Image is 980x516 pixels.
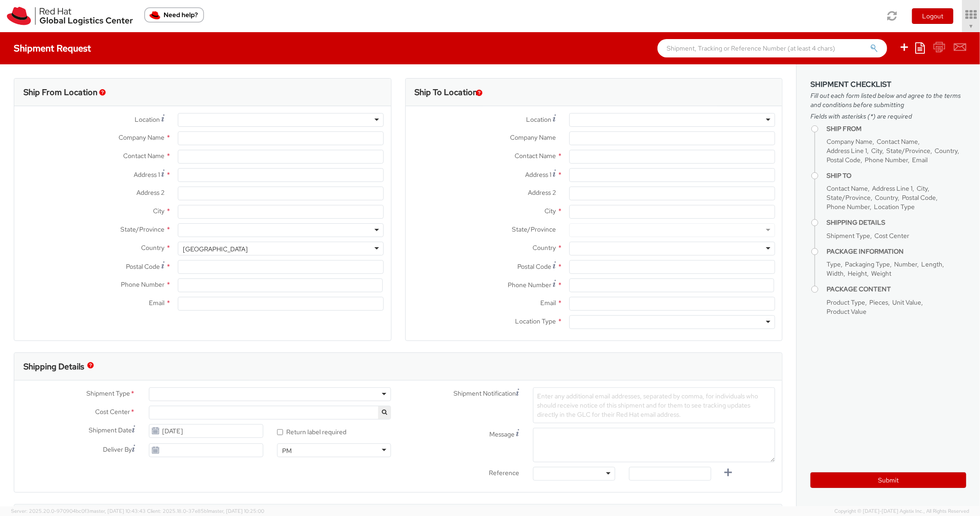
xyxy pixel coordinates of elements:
[489,469,519,477] span: Reference
[827,269,844,278] span: Width
[153,207,164,215] span: City
[894,260,917,268] span: Number
[537,392,758,419] span: Enter any additional email addresses, separated by comma, for individuals who should receive noti...
[875,193,898,202] span: Country
[525,170,551,179] span: Address 1
[121,280,164,289] span: Phone Number
[827,125,966,132] h4: Ship From
[845,260,890,268] span: Packaging Type
[827,184,868,193] span: Contact Name
[921,260,942,268] span: Length
[827,147,867,155] span: Address Line 1
[126,262,160,271] span: Postal Code
[512,225,556,233] span: State/Province
[874,232,909,240] span: Cost Center
[11,508,146,514] span: Server: 2025.20.0-970904bc0f3
[183,244,248,254] div: [GEOGRAPHIC_DATA]
[886,147,930,155] span: State/Province
[489,430,515,438] span: Message
[136,188,164,197] span: Address 2
[810,91,966,109] span: Fill out each form listed below and agree to the terms and conditions before submitting
[508,281,551,289] span: Phone Number
[23,362,84,371] h3: Shipping Details
[827,286,966,293] h4: Package Content
[415,88,478,97] h3: Ship To Location
[827,248,966,255] h4: Package Information
[871,269,891,278] span: Weight
[902,193,936,202] span: Postal Code
[208,508,264,514] span: master, [DATE] 10:25:00
[827,156,861,164] span: Postal Code
[869,298,888,306] span: Pieces
[827,298,865,306] span: Product Type
[892,298,921,306] span: Unit Value
[515,317,556,325] span: Location Type
[827,193,871,202] span: State/Province
[147,508,264,514] span: Client: 2025.18.0-37e85b1
[123,152,164,160] span: Contact Name
[515,152,556,160] span: Contact Name
[90,508,146,514] span: master, [DATE] 10:43:43
[848,269,867,278] span: Height
[834,508,969,515] span: Copyright © [DATE]-[DATE] Agistix Inc., All Rights Reserved
[528,188,556,197] span: Address 2
[917,184,928,193] span: City
[872,184,912,193] span: Address Line 1
[657,39,887,57] input: Shipment, Tracking or Reference Number (at least 4 chars)
[827,137,872,146] span: Company Name
[86,389,130,399] span: Shipment Type
[810,112,966,121] span: Fields with asterisks (*) are required
[135,115,160,124] span: Location
[827,219,966,226] h4: Shipping Details
[865,156,908,164] span: Phone Number
[119,133,164,142] span: Company Name
[453,389,516,398] span: Shipment Notification
[827,260,841,268] span: Type
[827,203,870,211] span: Phone Number
[874,203,915,211] span: Location Type
[144,7,204,23] button: Need help?
[149,299,164,307] span: Email
[277,429,283,435] input: Return label required
[510,133,556,142] span: Company Name
[120,225,164,233] span: State/Province
[282,446,292,455] div: PM
[827,232,870,240] span: Shipment Type
[532,244,556,252] span: Country
[517,262,551,271] span: Postal Code
[877,137,918,146] span: Contact Name
[277,426,348,437] label: Return label required
[95,407,130,418] span: Cost Center
[103,445,132,454] span: Deliver By
[544,207,556,215] span: City
[89,425,132,435] span: Shipment Date
[912,8,953,24] button: Logout
[827,307,867,316] span: Product Value
[810,80,966,89] h3: Shipment Checklist
[827,172,966,179] h4: Ship To
[871,147,882,155] span: City
[526,115,551,124] span: Location
[134,170,160,179] span: Address 1
[969,23,974,30] span: ▼
[810,472,966,488] button: Submit
[912,156,928,164] span: Email
[935,147,957,155] span: Country
[14,43,91,53] h4: Shipment Request
[23,88,97,97] h3: Ship From Location
[141,244,164,252] span: Country
[540,299,556,307] span: Email
[7,7,133,25] img: rh-logistics-00dfa346123c4ec078e1.svg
